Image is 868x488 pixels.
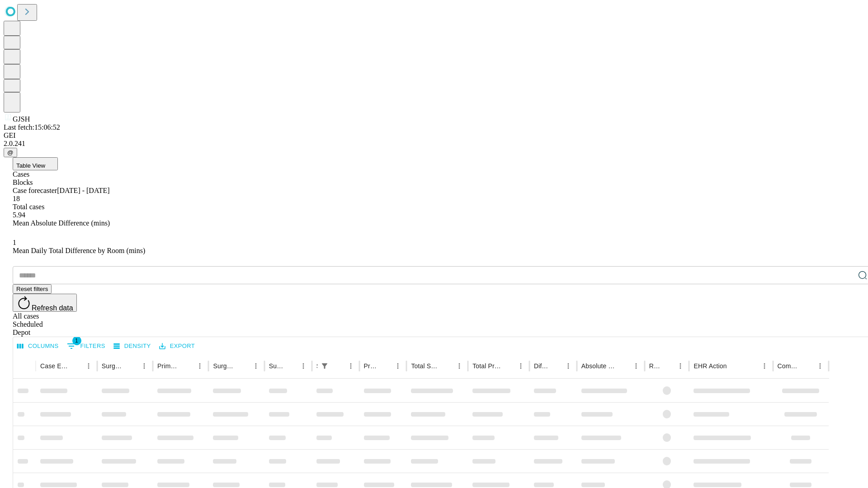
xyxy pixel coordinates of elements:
button: Sort [70,360,82,372]
button: Menu [297,360,310,372]
button: Menu [250,360,262,372]
button: Sort [237,360,250,372]
span: Refresh data [32,304,73,312]
div: Case Epic Id [40,362,69,370]
div: 1 active filter [318,360,331,372]
button: Sort [440,360,453,372]
div: Difference [534,362,548,370]
button: Sort [332,360,344,372]
span: Table View [16,162,45,169]
span: 1 [13,239,16,246]
button: Density [111,339,153,353]
button: Sort [661,360,674,372]
button: Reset filters [13,284,52,294]
div: 2.0.241 [4,140,864,148]
button: Menu [453,360,466,372]
button: Menu [344,360,357,372]
div: Comments [778,362,800,370]
button: Sort [728,360,741,372]
button: Menu [138,360,151,372]
button: Sort [801,360,814,372]
div: Scheduled In Room Duration [316,362,317,370]
button: Export [157,339,197,353]
button: Sort [549,360,562,372]
button: Menu [514,360,527,372]
span: Case forecaster [13,187,57,194]
button: Menu [814,360,826,372]
button: Menu [562,360,575,372]
button: Sort [125,360,138,372]
div: GEI [4,131,864,140]
span: Mean Daily Total Difference by Room (mins) [13,247,145,254]
button: Sort [379,360,392,372]
span: GJSH [13,115,30,123]
button: Menu [674,360,687,372]
button: Menu [758,360,771,372]
div: Total Predicted Duration [472,362,501,370]
div: Primary Service [157,362,180,370]
span: Total cases [13,203,44,211]
button: Sort [617,360,630,372]
div: Surgery Name [213,362,236,370]
button: Show filters [65,339,108,353]
button: Show filters [318,360,331,372]
button: Select columns [15,339,61,353]
div: Absolute Difference [581,362,616,370]
span: [DATE] - [DATE] [57,187,109,194]
button: Sort [502,360,514,372]
div: Predicted In Room Duration [364,362,378,370]
div: Surgeon Name [102,362,124,370]
div: Resolved in EHR [649,362,661,370]
button: Refresh data [13,294,77,312]
span: Reset filters [16,286,48,292]
span: Mean Absolute Difference (mins) [13,219,110,227]
button: Table View [13,157,58,170]
button: Menu [82,360,95,372]
span: 5.94 [13,211,25,219]
div: Total Scheduled Duration [411,362,439,370]
span: 1 [72,336,81,345]
button: Menu [392,360,404,372]
button: @ [4,148,17,157]
span: 18 [13,195,20,202]
div: EHR Action [693,362,726,370]
button: Sort [181,360,193,372]
button: Menu [630,360,642,372]
button: Menu [193,360,206,372]
span: Last fetch: 15:06:52 [4,123,60,131]
span: @ [7,149,14,156]
button: Sort [284,360,297,372]
div: Surgery Date [269,362,283,370]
